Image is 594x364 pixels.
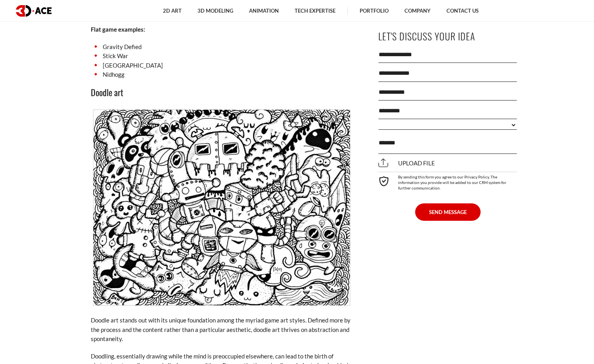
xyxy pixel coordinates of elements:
[91,42,353,51] li: Gravity Defied
[91,61,353,70] li: [GEOGRAPHIC_DATA]
[91,85,353,99] h3: Doodle art
[378,159,435,167] span: Upload file
[91,51,353,61] li: Stick War
[91,316,353,343] p: Doodle art stands out with its unique foundation among the myriad game art styles. Defined more b...
[91,70,353,79] li: Nidhogg
[91,26,145,33] strong: Flat game examples:
[415,203,481,221] button: SEND MESSAGE
[91,107,353,308] img: Doodle art
[378,27,517,45] p: Let's Discuss Your Idea
[16,5,52,17] img: logo dark
[378,172,517,191] div: By sending this form you agree to our Privacy Policy. The information you provide will be added t...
